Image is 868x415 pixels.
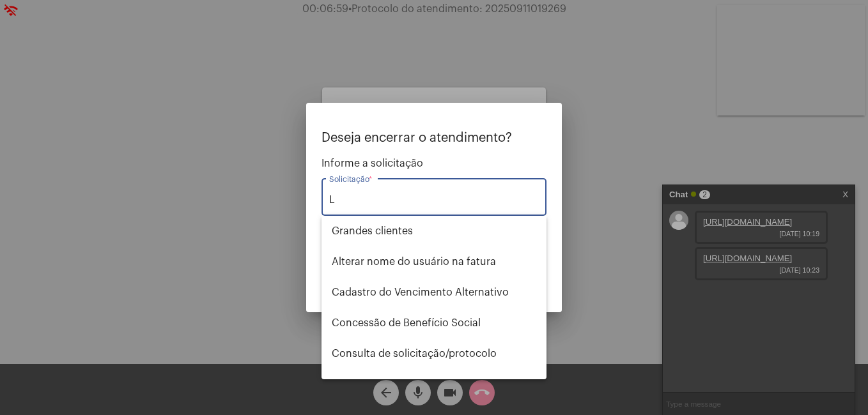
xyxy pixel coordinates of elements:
span: Informe a solicitação [322,158,546,169]
span: Conta alta / Consumo acima da média [332,369,536,400]
span: ⁠Grandes clientes [332,216,536,246]
span: Consulta de solicitação/protocolo [332,338,536,369]
p: Deseja encerrar o atendimento? [322,131,546,145]
span: Cadastro do Vencimento Alternativo [332,277,536,308]
span: Alterar nome do usuário na fatura [332,246,536,277]
input: Buscar solicitação [329,194,539,206]
span: Concessão de Benefício Social [332,308,536,338]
